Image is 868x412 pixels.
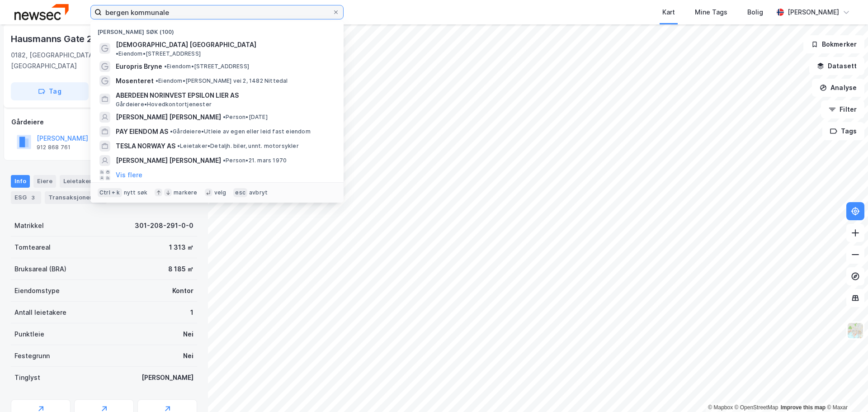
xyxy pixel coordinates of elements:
[14,285,60,296] div: Eiendomstype
[183,329,193,340] div: Nei
[812,79,864,97] button: Analyse
[190,307,193,318] div: 1
[249,189,268,196] div: avbryt
[183,350,193,361] div: Nei
[823,369,868,412] iframe: Chat Widget
[708,404,733,411] a: Mapbox
[14,4,69,20] img: newsec-logo.f6e21ccffca1b3a03d2d.png
[60,175,110,188] div: Leietakere
[14,329,44,340] div: Punktleie
[90,21,344,38] div: [PERSON_NAME] søk (100)
[11,175,30,188] div: Info
[14,350,50,361] div: Festegrunn
[28,193,38,202] div: 3
[170,128,173,135] span: •
[847,322,864,339] img: Z
[116,90,333,101] span: ABERDEEN NORINVEST EPSILON LIER AS
[169,242,193,253] div: 1 313 ㎡
[177,142,299,150] span: Leietaker • Detaljh. biler, unnt. motorsykler
[37,144,71,151] div: 912 868 761
[809,57,864,75] button: Datasett
[116,170,142,180] button: Vis flere
[124,189,148,196] div: nytt søk
[747,7,763,18] div: Bolig
[33,175,56,188] div: Eiere
[14,264,66,275] div: Bruksareal (BRA)
[11,50,125,71] div: 0182, [GEOGRAPHIC_DATA], [GEOGRAPHIC_DATA]
[142,372,193,383] div: [PERSON_NAME]
[223,157,226,164] span: •
[102,5,332,19] input: Søk på adresse, matrikkel, gårdeiere, leietakere eller personer
[14,372,40,383] div: Tinglyst
[116,126,168,137] span: PAY EIENDOM AS
[177,142,180,149] span: •
[223,114,226,120] span: •
[172,285,193,296] div: Kontor
[14,220,44,231] div: Matrikkel
[116,141,175,152] span: TESLA NORWAY AS
[116,50,118,57] span: •
[116,101,212,108] span: Gårdeiere • Hovedkontortjenester
[174,189,197,196] div: markere
[735,404,778,411] a: OpenStreetMap
[45,191,107,204] div: Transaksjoner
[223,114,268,121] span: Person • [DATE]
[695,7,727,18] div: Mine Tags
[116,39,256,50] span: [DEMOGRAPHIC_DATA] [GEOGRAPHIC_DATA]
[14,242,51,253] div: Tomteareal
[116,112,221,123] span: [PERSON_NAME] [PERSON_NAME]
[116,76,154,86] span: Mosenteret
[156,77,158,84] span: •
[11,82,89,100] button: Tag
[788,7,839,18] div: [PERSON_NAME]
[116,61,162,72] span: Europris Bryne
[822,122,864,140] button: Tags
[168,264,193,275] div: 8 185 ㎡
[116,155,221,166] span: [PERSON_NAME] [PERSON_NAME]
[662,7,675,18] div: Kart
[98,188,122,197] div: Ctrl + k
[11,32,100,46] div: Hausmanns Gate 23
[223,157,287,164] span: Person • 21. mars 1970
[214,189,226,196] div: velg
[116,50,201,57] span: Eiendom • [STREET_ADDRESS]
[135,220,193,231] div: 301-208-291-0-0
[233,188,247,197] div: esc
[164,63,249,70] span: Eiendom • [STREET_ADDRESS]
[156,77,288,85] span: Eiendom • [PERSON_NAME] vei 2, 1482 Nittedal
[803,35,864,53] button: Bokmerker
[14,307,66,318] div: Antall leietakere
[821,100,864,118] button: Filter
[781,404,826,411] a: Improve this map
[170,128,311,135] span: Gårdeiere • Utleie av egen eller leid fast eiendom
[11,191,41,204] div: ESG
[164,63,167,70] span: •
[11,117,197,128] div: Gårdeiere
